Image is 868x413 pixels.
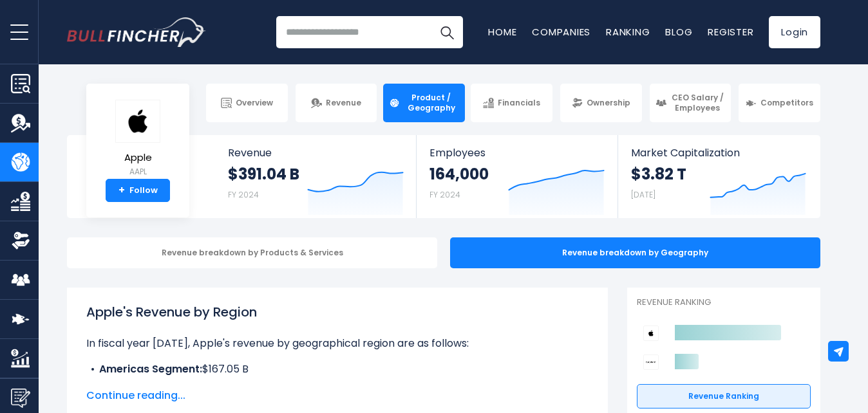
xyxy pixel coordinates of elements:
[560,84,642,122] a: Ownership
[206,84,288,122] a: Overview
[471,84,552,122] a: Financials
[86,362,589,377] li: $167.05 B
[631,164,686,184] strong: $3.82 T
[431,16,463,48] button: Search
[643,354,659,370] img: Sony Group Corporation competitors logo
[760,98,813,108] span: Competitors
[532,25,590,39] a: Companies
[228,147,404,159] span: Revenue
[383,84,465,122] a: Product / Geography
[488,25,516,39] a: Home
[115,166,160,178] small: AAPL
[618,135,819,218] a: Market Capitalization $3.82 T [DATE]
[86,388,589,403] span: Continue reading...
[115,99,161,179] a: Apple AAPL
[11,231,30,250] img: Ownership
[296,84,377,122] a: Revenue
[118,185,125,196] strong: +
[99,362,202,376] b: Americas Segment:
[326,98,361,108] span: Revenue
[670,93,726,113] span: CEO Salary / Employees
[115,152,160,163] span: Apple
[769,16,820,48] a: Login
[650,84,731,122] a: CEO Salary / Employees
[228,164,299,184] strong: $391.04 B
[587,98,630,108] span: Ownership
[67,237,437,268] div: Revenue breakdown by Products & Services
[708,25,753,39] a: Register
[637,384,811,408] a: Revenue Ranking
[498,98,540,108] span: Financials
[67,17,206,47] img: Bullfincher logo
[236,98,273,108] span: Overview
[99,377,189,392] b: Europe Segment:
[643,326,659,341] img: Apple competitors logo
[106,179,170,202] a: +Follow
[637,297,811,308] p: Revenue Ranking
[631,147,806,159] span: Market Capitalization
[631,189,656,200] small: [DATE]
[228,189,259,200] small: FY 2024
[86,377,589,392] li: $101.33 B
[739,84,820,122] a: Competitors
[429,164,489,184] strong: 164,000
[429,189,460,200] small: FY 2024
[417,135,617,218] a: Employees 164,000 FY 2024
[86,336,589,351] p: In fiscal year [DATE], Apple's revenue by geographical region are as follows:
[67,17,205,47] a: Go to homepage
[404,93,459,113] span: Product / Geography
[429,147,604,159] span: Employees
[86,302,589,322] h1: Apple's Revenue by Region
[665,25,692,39] a: Blog
[606,25,650,39] a: Ranking
[450,237,820,268] div: Revenue breakdown by Geography
[215,135,417,218] a: Revenue $391.04 B FY 2024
